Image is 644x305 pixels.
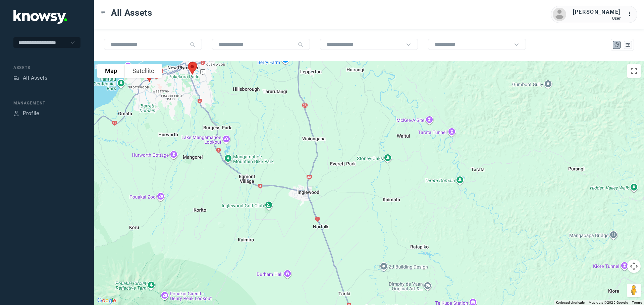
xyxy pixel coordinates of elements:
[190,42,195,47] div: Search
[101,10,106,15] div: Toggle Menu
[13,65,80,71] div: Assets
[627,10,635,18] div: :
[13,10,67,24] img: Application Logo
[628,11,634,16] tspan: ...
[553,8,566,21] img: avatar.png
[556,300,585,305] button: Keyboard shortcuts
[632,301,642,304] a: Terms (opens in new tab)
[23,74,47,82] div: All Assets
[125,64,162,78] button: Show satellite imagery
[111,7,152,19] span: All Assets
[589,301,628,304] span: Map data ©2025 Google
[573,8,621,16] div: [PERSON_NAME]
[13,100,80,106] div: Management
[96,296,118,305] img: Google
[298,42,303,47] div: Search
[97,64,125,78] button: Show street map
[96,296,118,305] a: Open this area in Google Maps (opens a new window)
[627,10,635,19] div: :
[13,75,19,81] div: Assets
[627,259,641,273] button: Map camera controls
[23,109,39,118] div: Profile
[627,284,641,297] button: Drag Pegman onto the map to open Street View
[573,16,621,21] div: User
[625,42,631,48] div: List
[13,109,39,118] a: ProfileProfile
[627,64,641,78] button: Toggle fullscreen view
[13,74,47,82] a: AssetsAll Assets
[13,110,19,117] div: Profile
[614,42,620,48] div: Map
